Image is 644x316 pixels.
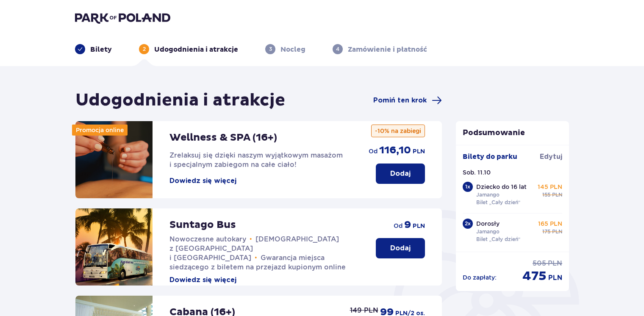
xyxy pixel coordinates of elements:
button: Dowiedz się więcej [169,176,236,186]
p: Udogodnienia i atrakcje [154,45,238,54]
img: attraction [75,208,153,286]
span: 116,10 [379,144,411,157]
a: Pomiń ten krok [373,95,442,105]
p: Bilet „Cały dzień” [476,236,521,243]
p: Dorosły [476,219,500,228]
span: • [255,254,257,262]
img: Park of Poland logo [75,12,170,24]
div: 2 x [463,219,473,229]
p: 165 PLN [538,219,562,228]
h1: Udogodnienia i atrakcje [75,90,285,111]
p: Nocleg [280,45,305,54]
p: Do zapłaty : [463,273,497,282]
span: 475 [522,268,547,284]
span: Edytuj [540,152,562,161]
p: Dodaj [390,169,411,178]
div: 2Udogodnienia i atrakcje [139,44,238,54]
span: od [394,222,402,230]
span: od [369,147,378,155]
img: attraction [75,121,153,198]
p: Sob. 11.10 [463,168,491,177]
span: Pomiń ten krok [373,96,427,105]
p: Jamango [476,228,500,236]
span: 175 [542,228,550,236]
p: Bilety do parku [463,152,517,161]
span: Nowoczesne autokary [169,235,246,243]
p: Podsumowanie [456,128,569,138]
p: 3 [269,45,272,53]
button: Dodaj [376,164,425,184]
span: PLN [548,273,562,283]
p: Dodaj [390,244,411,253]
span: PLN [552,191,562,199]
p: Wellness & SPA (16+) [169,131,277,144]
button: Dowiedz się więcej [169,275,236,285]
div: 3Nocleg [265,44,305,54]
p: 2 [143,45,146,53]
p: Zamówienie i płatność [348,45,427,54]
p: Jamango [476,191,500,199]
p: Bilet „Cały dzień” [476,199,521,206]
button: Dodaj [376,238,425,258]
div: Bilety [75,44,112,54]
span: PLN [413,147,425,156]
span: 9 [404,219,411,231]
p: 4 [336,45,339,53]
p: Dziecko do 16 lat [476,183,527,191]
span: [DEMOGRAPHIC_DATA] z [GEOGRAPHIC_DATA] i [GEOGRAPHIC_DATA] [169,235,339,262]
div: 4Zamówienie i płatność [333,44,427,54]
span: PLN [548,259,562,268]
span: PLN [413,222,425,230]
p: -10% na zabiegi [371,125,425,137]
p: 145 PLN [538,183,562,191]
span: 505 [533,259,546,268]
div: Promocja online [72,125,128,136]
span: Zrelaksuj się dzięki naszym wyjątkowym masażom i specjalnym zabiegom na całe ciało! [169,151,343,169]
p: Suntago Bus [169,219,236,231]
span: PLN [552,228,562,236]
p: 149 PLN [350,306,378,315]
div: 1 x [463,182,473,192]
p: Bilety [90,45,112,54]
span: 155 [542,191,550,199]
span: • [250,235,252,244]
